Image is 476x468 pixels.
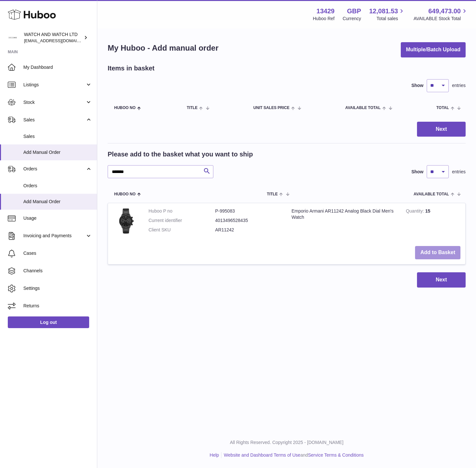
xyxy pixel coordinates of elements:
img: baris@watchandwatch.co.uk [8,33,18,43]
div: WATCH AND WATCH LTD [24,31,82,44]
span: Huboo no [114,106,136,110]
span: Unit Sales Price [253,106,289,110]
span: Sales [23,133,92,140]
span: Listings [23,82,85,88]
span: 12,081.53 [369,7,398,16]
li: and [221,452,363,458]
h2: Items in basket [108,64,155,73]
button: Multiple/Batch Upload [401,42,466,57]
img: Emporio Armani AR11242 Analog Black Dial Men's Watch [113,208,139,234]
span: Invoicing and Payments [23,233,85,239]
h2: Please add to the basket what you want to ship [108,150,253,159]
a: Website and Dashboard Terms of Use [224,452,300,458]
span: Orders [23,166,85,172]
span: Cases [23,250,92,256]
a: Help [210,452,219,458]
span: AVAILABLE Stock Total [413,16,468,22]
span: Orders [23,183,92,189]
button: Next [417,122,466,137]
strong: 13429 [316,7,335,16]
button: Add to Basket [415,246,460,259]
span: entries [452,169,466,175]
dt: Current identifier [149,217,215,224]
span: Settings [23,285,92,291]
dt: Huboo P no [149,208,215,214]
a: Log out [8,316,89,328]
span: entries [452,82,466,89]
span: Sales [23,117,85,123]
dd: AR11242 [215,227,282,233]
span: Total sales [376,16,405,22]
span: [EMAIL_ADDRESS][DOMAIN_NAME] [24,38,95,43]
dd: P-995083 [215,208,282,214]
span: Add Manual Order [23,199,92,205]
button: Next [417,272,466,288]
p: All Rights Reserved. Copyright 2025 - [DOMAIN_NAME] [102,439,471,446]
label: Show [411,169,423,175]
div: Currency [343,16,361,22]
a: 12,081.53 Total sales [369,7,405,22]
span: Huboo no [114,192,136,196]
h1: My Huboo - Add manual order [108,43,219,53]
span: Returns [23,303,92,309]
strong: Quantity [406,208,425,215]
td: 15 [401,203,465,241]
label: Show [411,82,423,89]
strong: GBP [347,7,361,16]
dd: 4013496528435 [215,217,282,224]
dt: Client SKU [149,227,215,233]
span: AVAILABLE Total [345,106,381,110]
a: 649,473.00 AVAILABLE Stock Total [413,7,468,22]
span: Total [436,106,449,110]
span: Stock [23,99,85,105]
span: Channels [23,268,92,274]
span: Add Manual Order [23,149,92,155]
td: Emporio Armani AR11242 Analog Black Dial Men's Watch [287,203,401,241]
span: Usage [23,215,92,221]
div: Huboo Ref [313,16,335,22]
span: Title [187,106,197,110]
a: Service Terms & Conditions [308,452,364,458]
span: Title [267,192,278,196]
span: AVAILABLE Total [414,192,449,196]
span: My Dashboard [23,64,92,70]
span: 649,473.00 [428,7,461,16]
